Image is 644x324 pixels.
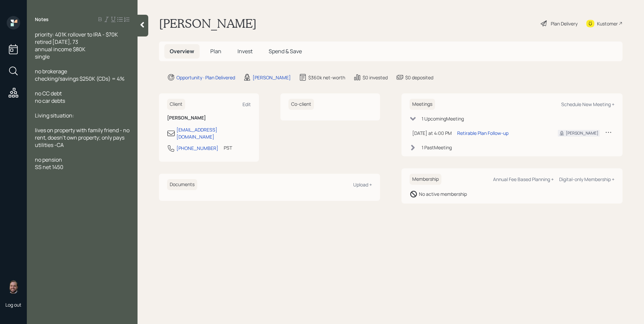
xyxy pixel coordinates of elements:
[419,190,467,197] div: No active membership
[35,90,65,104] span: no CC debt no car debts
[167,179,197,190] h6: Documents
[35,68,124,82] span: no brokerage checking/savings $250K (CDs) = 4%
[35,31,118,60] span: priority: 401K rollover to IRA - $70K retired [DATE], 73 annual income $80K single
[412,130,452,137] div: [DATE] at 4:00 PM
[410,99,435,110] h6: Meetings
[269,48,302,55] span: Spend & Save
[551,20,578,27] div: Plan Delivery
[561,101,614,107] div: Schedule New Meeting +
[224,144,232,151] div: PST
[176,145,218,152] div: [PHONE_NUMBER]
[353,181,372,188] div: Upload +
[308,74,345,81] div: $360k net-worth
[363,74,388,81] div: $0 invested
[167,115,251,121] h6: [PERSON_NAME]
[159,16,257,31] h1: [PERSON_NAME]
[410,174,441,185] h6: Membership
[35,127,130,149] span: lives on property with family friend - no rent, doesn't own property; only pays utilities -CA
[5,302,21,308] div: Log out
[457,130,508,137] div: Retirable Plan Follow-up
[167,99,185,110] h6: Client
[566,130,598,136] div: [PERSON_NAME]
[559,176,614,182] div: Digital-only Membership +
[35,16,49,23] label: Notes
[493,176,554,182] div: Annual Fee Based Planning +
[237,48,253,55] span: Invest
[170,48,194,55] span: Overview
[210,48,221,55] span: Plan
[288,99,314,110] h6: Co-client
[597,20,618,27] div: Kustomer
[35,112,74,119] span: Living situation:
[422,144,452,151] div: 1 Past Meeting
[243,101,251,107] div: Edit
[35,156,63,171] span: no pension SS net 1450
[422,115,464,122] div: 1 Upcoming Meeting
[253,74,291,81] div: [PERSON_NAME]
[176,74,235,81] div: Opportunity · Plan Delivered
[7,280,20,294] img: james-distasi-headshot.png
[405,74,433,81] div: $0 deposited
[176,126,251,140] div: [EMAIL_ADDRESS][DOMAIN_NAME]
